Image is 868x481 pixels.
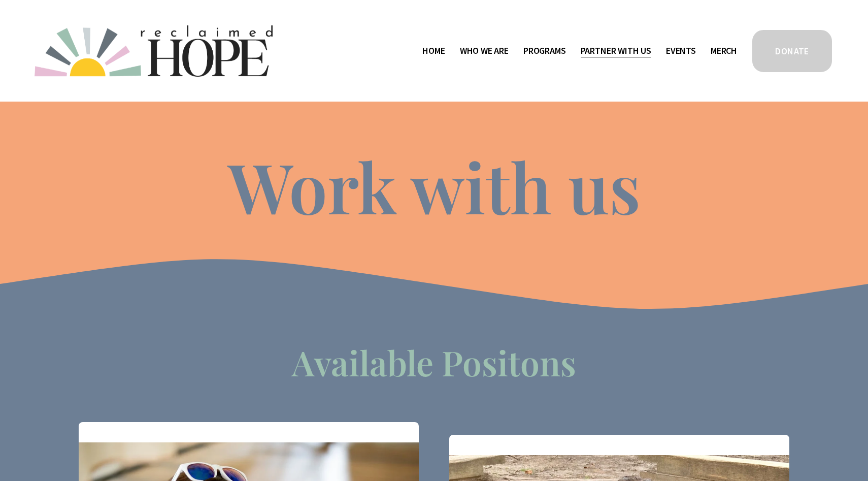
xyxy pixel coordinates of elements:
[666,43,696,59] a: Events
[35,25,273,77] img: Reclaimed Hope Initiative
[422,43,445,59] a: Home
[711,43,737,59] a: Merch
[581,43,651,59] a: folder dropdown
[523,44,566,58] span: Programs
[581,44,651,58] span: Partner With Us
[751,28,833,74] a: DONATE
[460,43,509,59] a: folder dropdown
[460,44,509,58] span: Who We Are
[228,151,641,220] h1: Work with us
[79,338,789,387] p: Available Positons
[523,43,566,59] a: folder dropdown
